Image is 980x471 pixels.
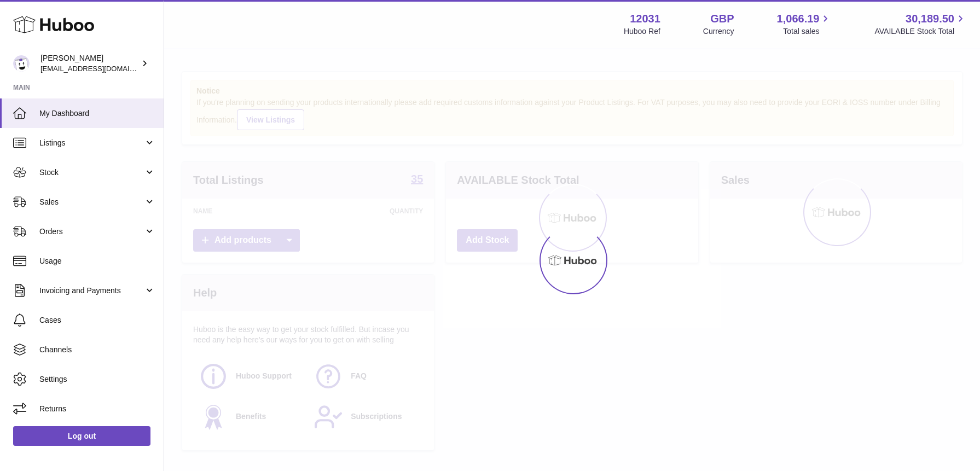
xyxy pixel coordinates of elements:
[13,426,150,446] a: Log out
[39,404,155,414] span: Returns
[39,286,144,296] span: Invoicing and Payments
[624,26,660,37] div: Huboo Ref
[39,138,144,148] span: Listings
[39,197,144,207] span: Sales
[703,26,734,37] div: Currency
[783,26,832,37] span: Total sales
[710,11,734,26] strong: GBP
[874,11,967,37] a: 30,189.50 AVAILABLE Stock Total
[777,11,820,26] span: 1,066.19
[39,167,144,178] span: Stock
[40,64,161,73] span: [EMAIL_ADDRESS][DOMAIN_NAME]
[39,226,144,237] span: Orders
[40,53,139,74] div: [PERSON_NAME]
[39,345,155,355] span: Channels
[39,256,155,266] span: Usage
[630,11,660,26] strong: 12031
[906,11,954,26] span: 30,189.50
[777,11,832,37] a: 1,066.19 Total sales
[874,26,967,37] span: AVAILABLE Stock Total
[39,108,155,119] span: My Dashboard
[39,374,155,385] span: Settings
[39,315,155,325] span: Cases
[13,55,30,72] img: admin@makewellforyou.com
